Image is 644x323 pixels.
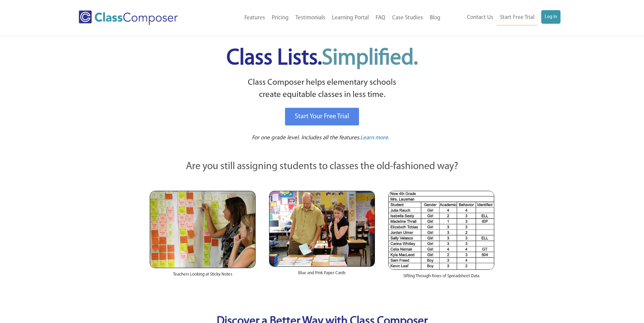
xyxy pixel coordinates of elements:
[389,11,426,25] a: Case Studies
[388,191,494,270] img: Spreadsheets
[463,10,497,25] a: Contact Us
[226,47,418,69] span: Class Lists.
[388,270,494,286] div: Sifting Through Rows of Spreadsheet Data
[268,11,292,25] a: Pricing
[79,11,178,25] img: Class Composer
[444,10,560,25] nav: Header Menu
[541,10,560,24] a: Log In
[149,77,496,101] p: Class Composer helps elementary schools create equitable classes in less time.
[252,135,360,141] span: For one grade level. Includes all the features.
[269,267,375,283] div: Blue and Pink Paper Cards
[329,11,372,25] a: Learning Portal
[322,47,418,69] span: Simplified.
[426,11,444,25] a: Blog
[150,268,256,284] div: Teachers Looking at Sticky Notes
[150,159,495,174] p: Are you still assigning students to classes the old-fashioned way?
[285,108,359,125] a: Start Your Free Trial
[372,11,389,25] a: FAQ
[269,191,375,266] img: Blue and Pink Paper Cards
[360,134,389,142] a: Learn more.
[292,11,329,25] a: Testimonials
[295,113,349,120] span: Start Your Free Trial
[360,135,389,141] span: Learn more.
[241,11,268,25] a: Features
[497,10,538,25] a: Start Free Trial
[150,191,256,268] img: Teachers Looking at Sticky Notes
[206,11,444,25] nav: Header Menu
